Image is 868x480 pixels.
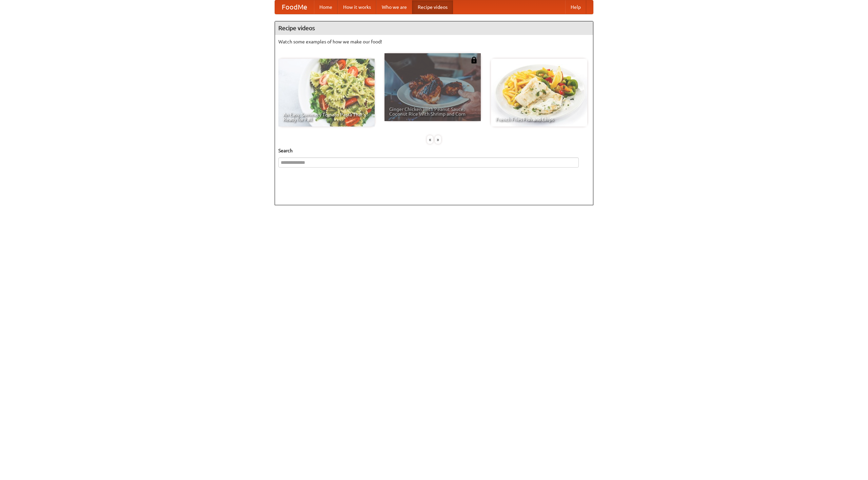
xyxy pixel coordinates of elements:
[496,117,583,122] span: French Fries Fish and Chips
[427,135,433,144] div: «
[278,147,590,154] h5: Search
[491,59,587,127] a: French Fries Fish and Chips
[275,21,593,35] h4: Recipe videos
[275,0,314,14] a: FoodMe
[471,57,477,63] img: 483408.png
[338,0,376,14] a: How it works
[376,0,412,14] a: Who we are
[278,38,590,45] p: Watch some examples of how we make our food!
[565,0,586,14] a: Help
[435,135,441,144] div: »
[278,59,375,127] a: An Easy, Summery Tomato Pasta That's Ready for Fall
[283,112,370,122] span: An Easy, Summery Tomato Pasta That's Ready for Fall
[314,0,338,14] a: Home
[412,0,453,14] a: Recipe videos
